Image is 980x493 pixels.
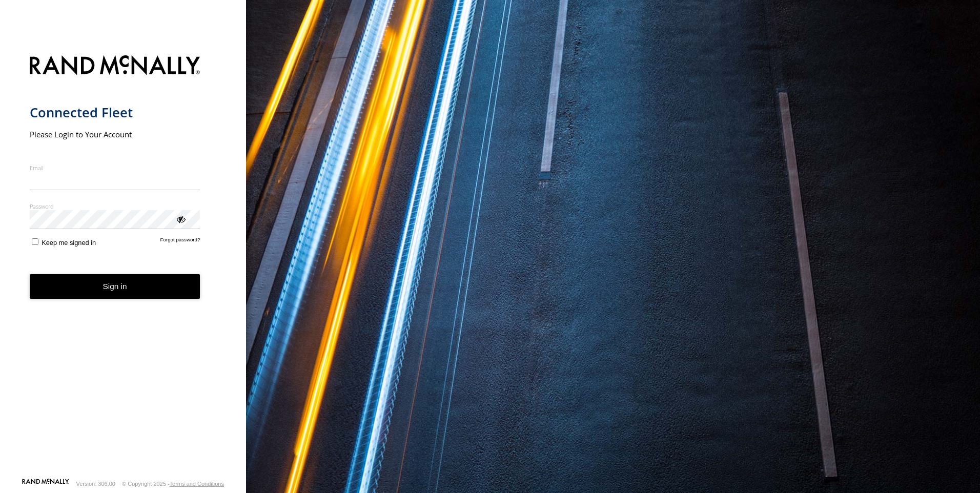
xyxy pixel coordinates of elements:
[160,237,200,246] a: Forgot password?
[32,238,38,245] input: Keep me signed in
[30,53,200,79] img: Rand McNally
[170,481,224,487] a: Terms and Conditions
[175,214,186,224] div: ViewPassword
[122,481,224,487] div: © Copyright 2025 -
[30,49,217,478] form: main
[42,239,96,246] span: Keep me signed in
[30,202,200,210] label: Password
[30,104,200,121] h1: Connected Fleet
[22,479,69,489] a: Visit our Website
[30,164,200,172] label: Email
[30,129,200,139] h2: Please Login to Your Account
[30,274,200,299] button: Sign in
[76,481,115,487] div: Version: 306.00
